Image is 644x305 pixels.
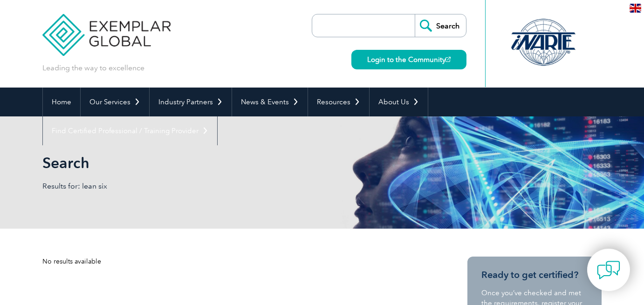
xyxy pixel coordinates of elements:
img: open_square.png [445,57,451,62]
h1: Search [42,154,400,172]
a: Home [43,88,80,116]
img: en [630,4,641,13]
a: Find Certified Professional / Training Provider [43,116,217,145]
a: About Us [370,88,428,116]
p: Results for: lean six [42,181,322,191]
img: contact-chat.png [597,258,620,282]
h3: Ready to get certified? [481,269,588,281]
a: News & Events [232,88,308,116]
div: No results available [42,257,434,266]
p: Leading the way to excellence [42,63,144,73]
a: Resources [308,88,369,116]
a: Login to the Community [351,50,466,69]
a: Our Services [81,88,149,116]
input: Search [415,14,466,37]
a: Industry Partners [150,88,232,116]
